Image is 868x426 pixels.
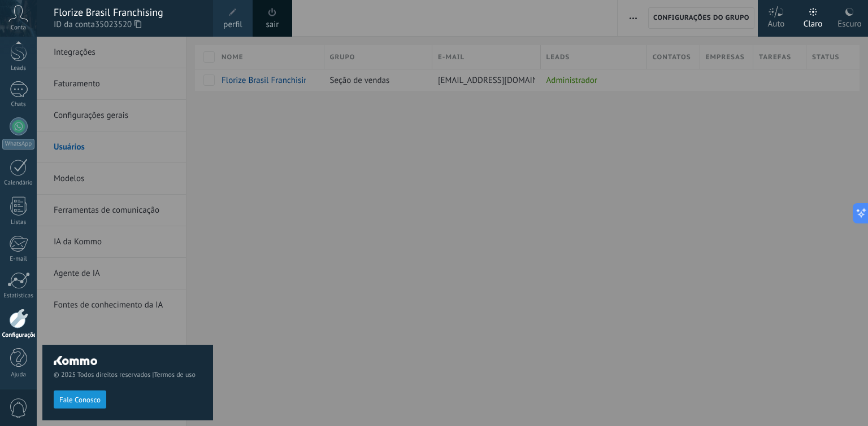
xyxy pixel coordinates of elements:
span: Conta [11,24,26,32]
div: Escuro [837,7,861,37]
span: perfil [223,19,242,31]
div: Configurações [2,332,35,339]
div: Auto [768,7,785,37]
div: Calendário [2,179,35,187]
a: sair [266,19,279,31]
span: Fale Conosco [59,396,101,404]
div: WhatsApp [2,139,34,150]
button: Fale Conosco [54,390,106,409]
div: Estatísticas [2,292,35,300]
div: Listas [2,219,35,226]
div: E-mail [2,256,35,263]
div: Chats [2,101,35,108]
div: Florize Brasil Franchising [54,6,202,19]
div: Ajuda [2,371,35,379]
span: ID da conta [54,19,202,31]
div: Leads [2,65,35,72]
div: Claro [804,7,823,37]
span: © 2025 Todos direitos reservados | [54,371,202,379]
a: Termos de uso [154,371,195,379]
a: Fale Conosco [54,395,106,403]
span: 35023520 [95,19,141,31]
